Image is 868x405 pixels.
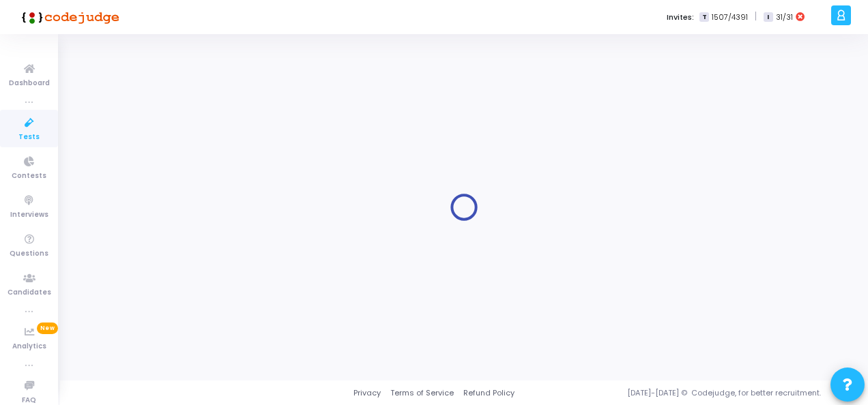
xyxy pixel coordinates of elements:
[515,387,851,399] div: [DATE]-[DATE] © Codejudge, for better recruitment.
[12,341,46,352] span: Analytics
[18,132,40,143] span: Tests
[390,387,454,399] a: Terms of Service
[8,287,51,299] span: Candidates
[667,12,694,23] label: Invites:
[12,170,46,182] span: Contests
[699,12,708,22] span: T
[17,3,119,31] img: logo
[353,387,381,399] a: Privacy
[10,209,48,221] span: Interviews
[712,12,748,23] span: 1507/4391
[755,10,757,24] span: |
[764,12,772,22] span: I
[776,12,793,23] span: 31/31
[9,78,50,89] span: Dashboard
[10,248,48,260] span: Questions
[37,322,58,334] span: New
[463,387,515,399] a: Refund Policy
